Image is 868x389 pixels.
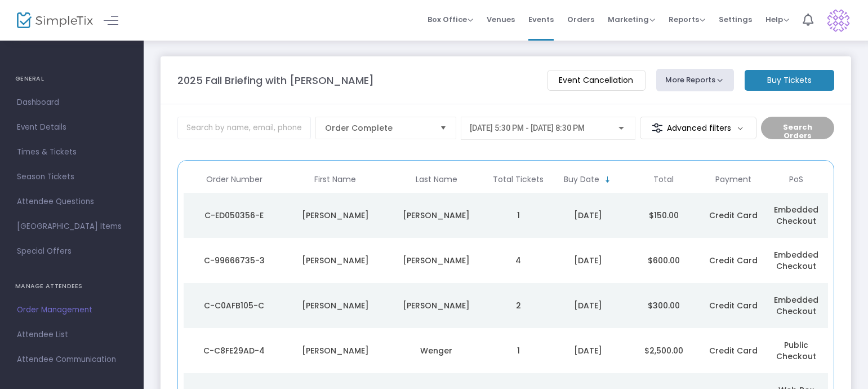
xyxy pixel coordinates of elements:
[17,352,127,367] span: Attendee Communication
[17,145,127,160] span: Times & Tickets
[389,345,484,356] div: Wenger
[626,328,702,373] td: $2,500.00
[186,210,282,221] div: C-ED050356-E
[186,300,282,311] div: C-C0AFB105-C
[325,122,431,134] span: Order Complete
[669,14,705,25] span: Reports
[652,122,663,134] img: filter
[17,120,127,135] span: Event Details
[15,275,128,298] h4: MANAGE ATTENDEES
[789,175,803,184] span: PoS
[287,255,382,266] div: James
[428,14,473,25] span: Box Office
[765,14,789,25] span: Help
[487,328,550,373] td: 1
[17,95,127,110] span: Dashboard
[774,204,818,227] span: Embedded Checkout
[389,300,484,311] div: Sakry
[626,193,702,238] td: $150.00
[745,70,834,91] m-button: Buy Tickets
[709,300,758,311] span: Credit Card
[653,175,674,184] span: Total
[656,69,734,91] button: More Reports
[547,70,646,91] m-button: Event Cancellation
[715,175,751,184] span: Payment
[186,255,282,266] div: C-99666735-3
[17,303,127,317] span: Order Management
[487,238,550,283] td: 4
[389,210,484,221] div: Swanson
[177,117,311,139] input: Search by name, email, phone, order number, ip address, or last 4 digits of card
[608,14,655,25] span: Marketing
[553,255,623,266] div: 8/24/2025
[435,117,451,139] button: Select
[287,300,382,311] div: Clifford
[17,219,127,234] span: [GEOGRAPHIC_DATA] Items
[553,210,623,221] div: 8/24/2025
[567,5,594,34] span: Orders
[206,175,262,184] span: Order Number
[17,328,127,342] span: Attendee List
[389,255,484,266] div: wiese
[17,194,127,209] span: Attendee Questions
[774,249,818,272] span: Embedded Checkout
[17,170,127,184] span: Season Tickets
[528,5,554,34] span: Events
[776,339,816,362] span: Public Checkout
[564,175,599,184] span: Buy Date
[640,117,756,139] m-button: Advanced filters
[774,294,818,317] span: Embedded Checkout
[709,345,758,356] span: Credit Card
[709,255,758,266] span: Credit Card
[487,283,550,328] td: 2
[709,210,758,221] span: Credit Card
[186,345,282,356] div: C-C8FE29AD-4
[626,238,702,283] td: $600.00
[487,193,550,238] td: 1
[287,210,382,221] div: Peter
[15,68,128,90] h4: GENERAL
[17,244,127,259] span: Special Offers
[603,175,612,184] span: Sortable
[177,73,374,88] m-panel-title: 2025 Fall Briefing with [PERSON_NAME]
[287,345,382,356] div: Jerry
[553,345,623,356] div: 8/22/2025
[470,123,585,132] span: [DATE] 5:30 PM - [DATE] 8:30 PM
[416,175,457,184] span: Last Name
[487,166,550,193] th: Total Tickets
[314,175,356,184] span: First Name
[487,5,515,34] span: Venues
[719,5,752,34] span: Settings
[626,283,702,328] td: $300.00
[553,300,623,311] div: 8/22/2025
